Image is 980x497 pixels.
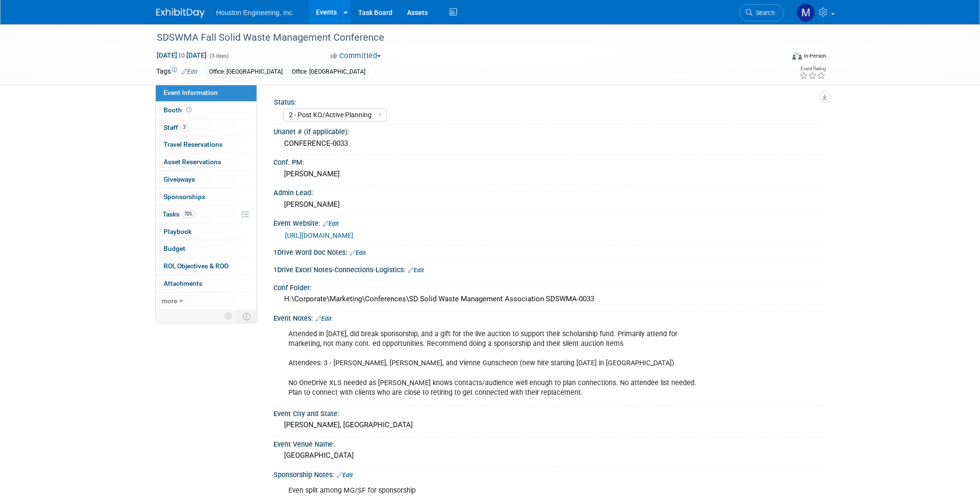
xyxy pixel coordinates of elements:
a: Edit [316,315,332,322]
span: Tasks [163,210,195,218]
div: Admin Lead: [273,186,824,198]
span: Asset Reservations [164,158,221,166]
span: Attachments [164,280,202,287]
span: more [162,297,177,305]
span: Search [753,9,775,16]
span: Playbook [164,228,192,235]
a: Edit [408,267,424,274]
a: Sponsorships [156,188,256,205]
span: (3 days) [209,53,229,59]
span: Giveaways [164,175,195,183]
td: Tags [156,66,197,78]
a: Search [739,4,784,21]
div: Event Venue Name: [273,437,824,449]
a: Tasks70% [156,206,256,223]
span: [DATE] [DATE] [156,51,207,60]
div: [PERSON_NAME], [GEOGRAPHIC_DATA] [281,418,817,433]
div: [PERSON_NAME] [281,167,817,182]
div: Attended in [DATE], did break sponsorship, and a gift for the live auction to support their schol... [282,325,718,403]
a: Playbook [156,223,256,240]
a: Edit [350,249,366,256]
a: Asset Reservations [156,154,256,171]
div: Conf Folder: [273,280,824,293]
div: Unanet # (if applicable): [273,124,824,137]
td: Toggle Event Tabs [237,310,256,323]
span: to [177,51,186,59]
a: ROI, Objectives & ROO [156,258,256,275]
div: SDSWMA Fall Solid Waste Management Conference [153,29,769,47]
a: Edit [323,220,339,227]
span: Event Information [164,89,218,96]
a: Staff3 [156,119,256,136]
span: Sponsorships [164,193,205,201]
span: 3 [181,124,188,131]
span: Booth not reserved yet [184,106,194,113]
div: Event City and State: [273,406,824,419]
div: 1Drive Word Doc Notes: [273,245,824,258]
a: Giveaways [156,171,256,188]
div: In-Person [803,52,826,60]
div: Office: [GEOGRAPHIC_DATA] [289,67,368,77]
div: CONFERENCE-0033 [281,136,817,151]
span: Staff [164,124,188,131]
img: Mayra Nanclares [797,3,815,22]
div: H:\Corporate\Marketing\Conferences\SD Solid Waste Management Association SDSWMA-0033 [281,292,817,307]
a: Travel Reservations [156,136,256,153]
a: Edit [181,68,197,75]
td: Personalize Event Tab Strip [220,310,237,323]
div: Status: [274,95,820,107]
div: [PERSON_NAME] [281,197,817,212]
a: Edit [337,472,353,479]
span: 70% [182,210,195,217]
img: Format-Inperson.png [792,52,802,60]
span: Travel Reservations [164,140,223,148]
div: Event Notes: [273,311,824,324]
div: Conf. PM: [273,155,824,167]
a: Booth [156,102,256,119]
button: Committed [327,51,385,61]
div: Office: [GEOGRAPHIC_DATA] [206,67,286,77]
div: 1Drive Excel Notes-Connections-Logistics: [273,263,824,275]
span: Houston Engineering, Inc. [216,9,294,16]
div: [GEOGRAPHIC_DATA] [281,448,817,463]
span: Budget [164,245,185,252]
a: Budget [156,240,256,257]
div: Event Format [727,50,827,65]
div: Event Rating [799,66,826,71]
span: Booth [164,106,194,114]
a: Attachments [156,275,256,292]
div: Event Website: [273,216,824,229]
span: ROI, Objectives & ROO [164,262,228,270]
a: more [156,293,256,310]
div: Sponsorship Notes: [273,467,824,480]
img: ExhibitDay [156,8,205,18]
a: [URL][DOMAIN_NAME] [285,232,353,239]
a: Event Information [156,84,256,101]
